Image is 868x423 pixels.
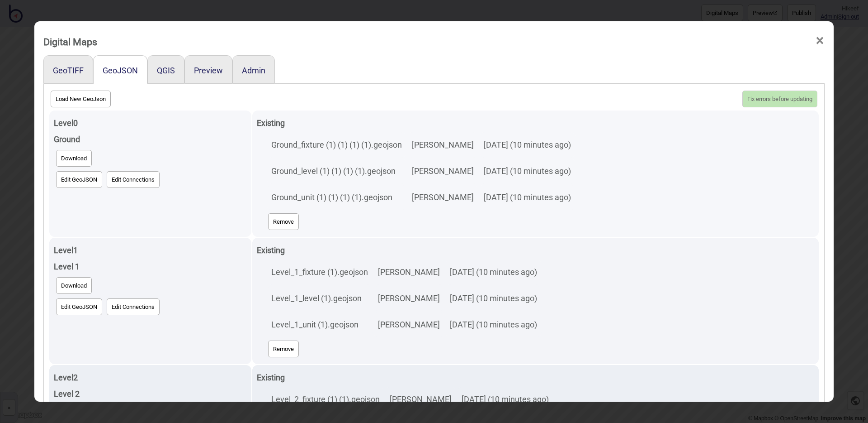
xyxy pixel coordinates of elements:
td: [DATE] (10 minutes ago) [479,185,576,210]
strong: Existing [257,245,285,255]
td: [DATE] (10 minutes ago) [457,387,553,412]
div: Level 1 [54,259,247,275]
td: [PERSON_NAME] [407,185,478,210]
div: Level 2 [54,370,247,386]
button: Remove [268,341,299,357]
td: [PERSON_NAME] [385,387,456,412]
button: Fix errors before updating [742,91,817,107]
td: [DATE] (10 minutes ago) [445,312,542,337]
button: Load New GeoJson [51,91,111,107]
td: [DATE] (10 minutes ago) [479,132,576,158]
button: Preview [194,66,223,75]
button: Edit Connections [107,171,160,188]
a: Edit Connections [104,296,162,317]
strong: Existing [257,373,285,382]
button: Edit GeoJSON [56,171,102,188]
td: [PERSON_NAME] [373,260,444,285]
td: [DATE] (10 minutes ago) [479,159,576,184]
button: Admin [242,66,265,75]
td: Ground_unit (1) (1) (1) (1).geojson [267,185,406,210]
button: Download [56,277,92,294]
td: [DATE] (10 minutes ago) [445,286,542,311]
div: Digital Maps [43,32,97,52]
a: Edit Connections [104,169,162,190]
button: Edit Connections [107,298,160,315]
div: Level 2 [54,386,247,402]
span: × [815,26,825,56]
td: [PERSON_NAME] [407,159,478,184]
button: GeoJSON [103,66,138,75]
td: [PERSON_NAME] [373,286,444,311]
button: Edit GeoJSON [56,298,102,315]
button: Download [56,150,92,167]
div: Level 1 [54,242,247,259]
td: [PERSON_NAME] [373,312,444,337]
td: Ground_fixture (1) (1) (1) (1).geojson [267,132,406,158]
td: Level_2_fixture (1) (1).geojson [267,387,384,412]
div: Level 0 [54,115,247,131]
td: [PERSON_NAME] [407,132,478,158]
strong: Existing [257,118,285,128]
button: Remove [268,213,299,230]
td: Level_1_level (1).geojson [267,286,373,311]
td: Level_1_fixture (1).geojson [267,260,373,285]
div: Ground [54,131,247,148]
td: [DATE] (10 minutes ago) [445,260,542,285]
button: GeoTIFF [53,66,84,75]
td: Level_1_unit (1).geojson [267,312,373,337]
button: QGIS [157,66,175,75]
td: Ground_level (1) (1) (1) (1).geojson [267,159,406,184]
